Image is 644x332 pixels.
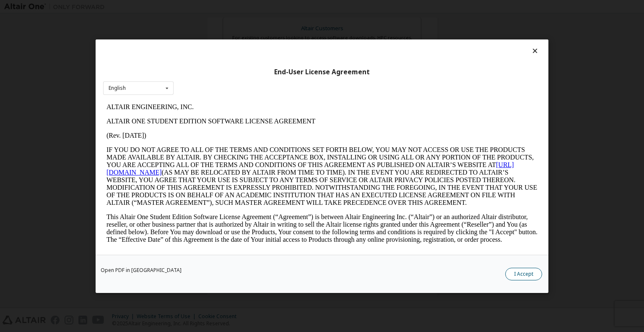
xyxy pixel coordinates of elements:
a: Open PDF in [GEOGRAPHIC_DATA] [101,267,182,272]
a: [URL][DOMAIN_NAME] [3,61,411,76]
p: ALTAIR ONE STUDENT EDITION SOFTWARE LICENSE AGREEMENT [3,18,434,25]
button: I Accept [505,267,542,280]
p: ALTAIR ENGINEERING, INC. [3,3,434,11]
div: English [109,86,126,91]
p: This Altair One Student Edition Software License Agreement (“Agreement”) is between Altair Engine... [3,113,434,144]
div: End-User License Agreement [103,68,541,76]
p: (Rev. [DATE]) [3,32,434,39]
p: IF YOU DO NOT AGREE TO ALL OF THE TERMS AND CONDITIONS SET FORTH BELOW, YOU MAY NOT ACCESS OR USE... [3,46,434,107]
